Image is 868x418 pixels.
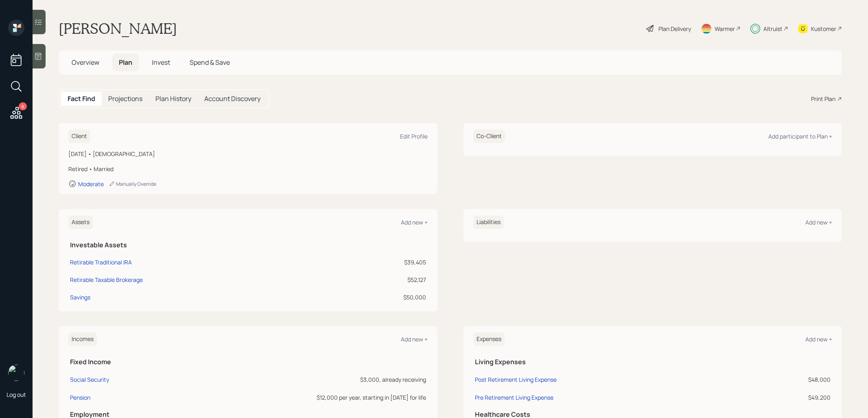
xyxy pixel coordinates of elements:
[805,218,832,226] div: Add new +
[337,293,426,301] div: $50,000
[78,180,104,188] div: Moderate
[735,393,831,402] div: $49,200
[475,358,831,366] h5: Living Expenses
[219,393,426,402] div: $12,000 per year, starting in [DATE] for life
[475,394,553,401] div: Pre Retirement Living Expense
[70,376,109,383] div: Social Security
[715,24,735,33] div: Warmer
[68,130,90,143] h6: Client
[7,391,26,398] div: Log out
[8,365,24,381] img: treva-nostdahl-headshot.png
[152,58,170,67] span: Invest
[473,216,504,229] h6: Liabilities
[763,24,783,33] div: Altruist
[811,24,836,33] div: Kustomer
[108,95,142,103] h5: Projections
[70,358,426,366] h5: Fixed Income
[155,95,191,103] h5: Plan History
[805,335,832,343] div: Add new +
[337,275,426,284] div: $52,127
[400,132,428,140] div: Edit Profile
[70,258,132,266] div: Retirable Traditional IRA
[658,24,691,33] div: Plan Delivery
[473,130,505,143] h6: Co-Client
[473,332,505,346] h6: Expenses
[72,58,99,67] span: Overview
[68,95,95,103] h5: Fact Find
[337,258,426,266] div: $39,405
[109,180,156,187] div: Manually Override
[475,376,557,383] div: Post Retirement Living Expense
[401,218,428,226] div: Add new +
[70,394,90,401] div: Pension
[204,95,260,103] h5: Account Discovery
[401,335,428,343] div: Add new +
[59,20,177,37] h1: [PERSON_NAME]
[70,275,143,284] div: Retirable Taxable Brokerage
[68,150,428,158] div: [DATE] • [DEMOGRAPHIC_DATA]
[19,102,27,110] div: 8
[811,95,835,103] div: Print Plan
[68,216,93,229] h6: Assets
[70,293,90,301] div: Savings
[219,375,426,384] div: $3,000, already receiving
[70,241,426,249] h5: Investable Assets
[68,332,97,346] h6: Incomes
[68,165,428,173] div: Retired • Married
[119,58,132,67] span: Plan
[735,375,831,384] div: $48,000
[190,58,230,67] span: Spend & Save
[768,132,832,140] div: Add participant to Plan +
